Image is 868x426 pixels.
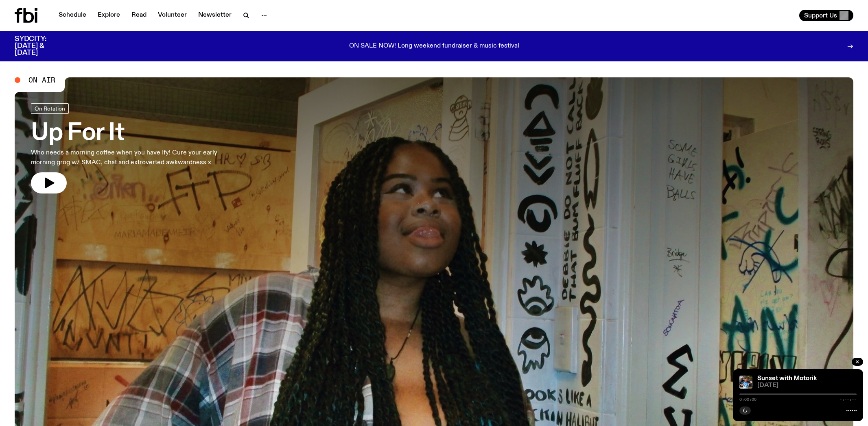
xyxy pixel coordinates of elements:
[804,12,837,19] span: Support Us
[31,122,239,145] h3: Up For It
[31,148,239,167] p: Who needs a morning coffee when you have Ify! Cure your early morning grog w/ SMAC, chat and extr...
[757,375,817,382] a: Sunset with Motorik
[31,103,239,193] a: Up For ItWho needs a morning coffee when you have Ify! Cure your early morning grog w/ SMAC, chat...
[31,103,69,114] a: On Rotation
[54,10,91,21] a: Schedule
[840,398,857,402] span: -:--:--
[15,36,67,57] h3: SYDCITY: [DATE] & [DATE]
[127,10,151,21] a: Read
[739,376,752,389] img: Andrew, Reenie, and Pat stand in a row, smiling at the camera, in dappled light with a vine leafe...
[349,43,519,50] p: ON SALE NOW! Long weekend fundraiser & music festival
[757,383,857,389] span: [DATE]
[93,10,125,21] a: Explore
[28,76,55,84] span: On Air
[739,398,756,402] span: 0:00:00
[799,10,853,21] button: Support Us
[193,10,236,21] a: Newsletter
[153,10,192,21] a: Volunteer
[35,105,65,111] span: On Rotation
